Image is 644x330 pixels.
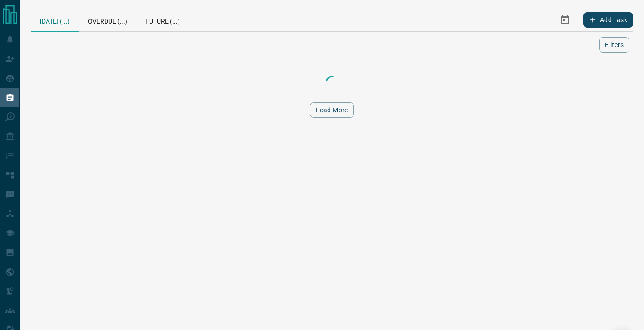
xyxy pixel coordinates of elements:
[136,9,189,31] div: Future (...)
[310,102,354,118] button: Load More
[31,9,79,32] div: [DATE] (...)
[583,12,633,28] button: Add Task
[599,37,629,53] button: Filters
[554,9,576,31] button: Select Date Range
[79,9,136,31] div: Overdue (...)
[287,73,378,91] div: Loading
